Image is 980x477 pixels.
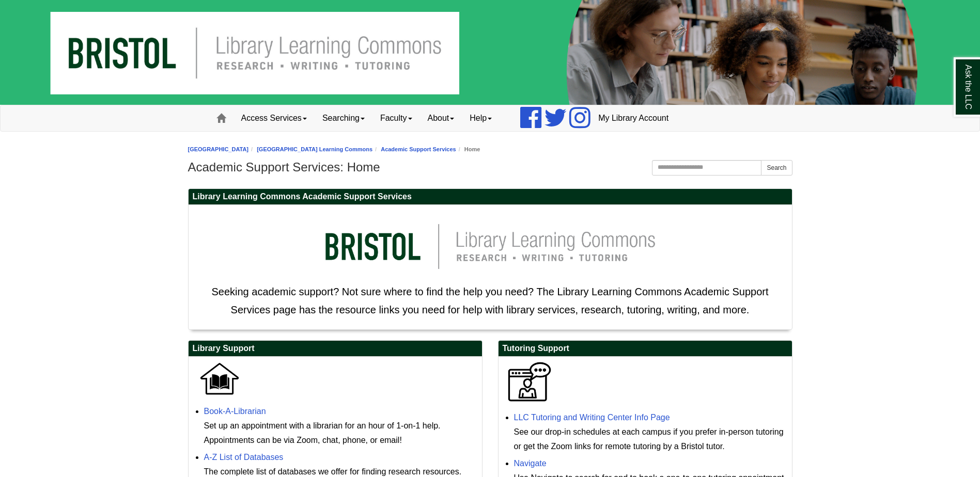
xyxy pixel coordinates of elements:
[462,105,500,131] a: Help
[257,146,372,152] a: [GEOGRAPHIC_DATA] Learning Commons
[590,105,676,131] a: My Library Account
[514,425,787,454] div: See our drop-in schedules at each campus if you prefer in-person tutoring or get the Zoom links f...
[189,341,482,357] h2: Library Support
[204,419,477,448] div: Set up an appointment with a librarian for an hour of 1-on-1 help. Appointments can be via Zoom, ...
[204,453,284,462] a: A-Z List of Databases
[514,413,670,422] a: LLC Tutoring and Writing Center Info Page
[188,145,792,154] nav: breadcrumb
[372,105,420,131] a: Faculty
[188,160,792,174] h1: Academic Support Services: Home
[189,189,792,205] h2: Library Learning Commons Academic Support Services
[315,105,372,131] a: Searching
[211,286,768,315] span: Seeking academic support? Not sure where to find the help you need? The Library Learning Commons ...
[309,210,671,283] img: llc logo
[499,341,792,357] h2: Tutoring Support
[234,105,315,131] a: Access Services
[456,145,480,154] li: Home
[761,160,792,176] button: Search
[204,407,266,416] a: Book-A-Librarian
[188,146,249,152] a: [GEOGRAPHIC_DATA]
[514,459,547,468] a: Navigate
[381,146,456,152] a: Academic Support Services
[420,105,462,131] a: About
